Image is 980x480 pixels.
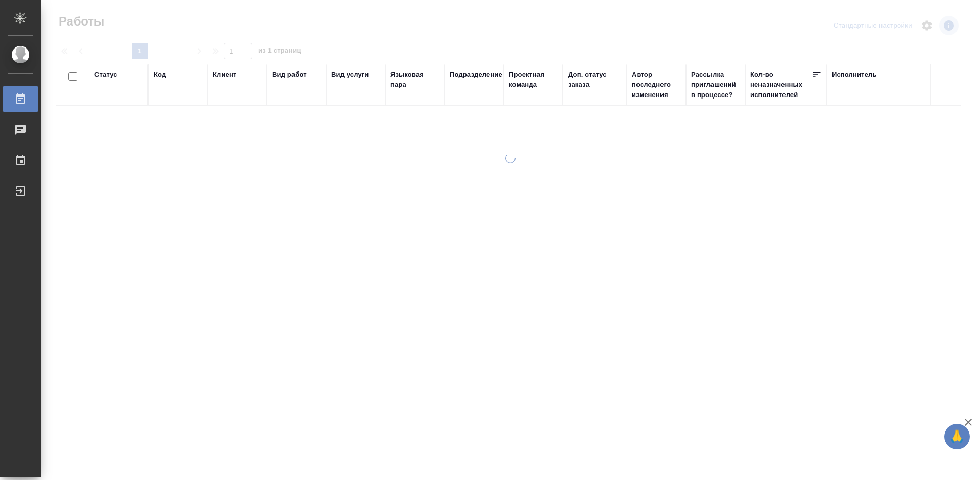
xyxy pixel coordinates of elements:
[944,424,970,449] button: 🙏
[948,426,966,447] span: 🙏
[272,69,307,80] div: Вид работ
[213,69,236,80] div: Клиент
[331,69,369,80] div: Вид услуги
[509,69,558,90] div: Проектная команда
[450,69,502,80] div: Подразделение
[632,69,681,100] div: Автор последнего изменения
[154,69,166,80] div: Код
[94,69,117,80] div: Статус
[568,69,622,90] div: Доп. статус заказа
[390,69,439,90] div: Языковая пара
[691,69,740,100] div: Рассылка приглашений в процессе?
[832,69,877,80] div: Исполнитель
[750,69,812,100] div: Кол-во неназначенных исполнителей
